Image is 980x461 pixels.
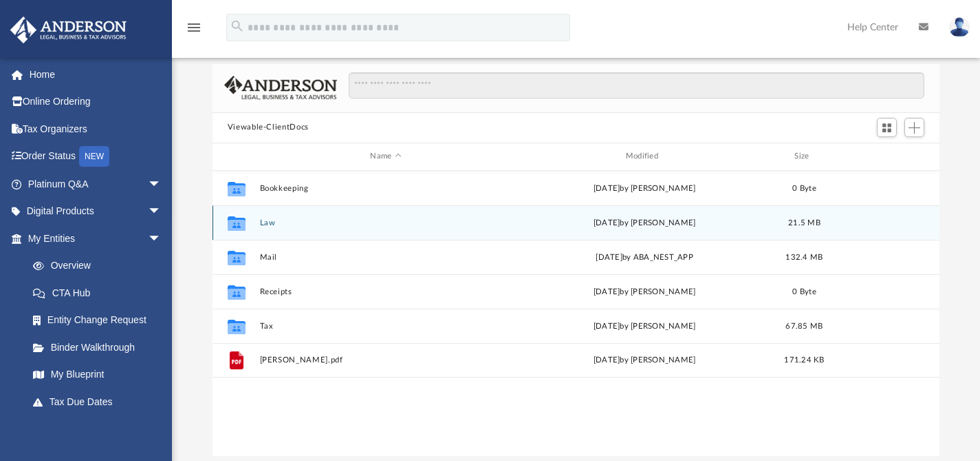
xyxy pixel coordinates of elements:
[186,19,202,36] i: menu
[19,334,182,361] a: Binder Walkthrough
[148,198,175,226] span: arrow_drop_down
[518,216,770,229] div: [DATE] by [PERSON_NAME]
[186,26,202,36] a: menu
[776,150,831,163] div: Size
[792,287,816,295] span: 0 Byte
[213,171,940,457] div: grid
[19,361,175,389] a: My Blueprint
[784,356,824,364] span: 171.24 KB
[518,182,770,194] div: [DATE] by [PERSON_NAME]
[10,88,182,116] a: Online Ordering
[19,252,182,280] a: Overview
[259,218,512,227] button: Law
[228,121,309,134] button: Viewable-ClientDocs
[10,170,182,198] a: Platinum Q&Aarrow_drop_down
[10,198,182,225] a: Digital Productsarrow_drop_down
[219,150,253,163] div: id
[838,150,934,163] div: id
[148,170,175,198] span: arrow_drop_down
[79,146,109,167] div: NEW
[788,218,820,226] span: 21.5 MB
[518,320,770,332] div: [DATE] by [PERSON_NAME]
[19,388,182,416] a: Tax Due Dates
[19,279,182,307] a: CTA Hub
[259,183,512,192] button: Bookkeeping
[518,150,771,163] div: Modified
[10,61,182,88] a: Home
[792,184,816,192] span: 0 Byte
[904,118,925,137] button: Add
[10,115,182,143] a: Tax Organizers
[148,225,175,253] span: arrow_drop_down
[877,118,897,137] button: Switch to Grid View
[259,252,512,261] button: Mail
[259,356,512,365] button: [PERSON_NAME].pdf
[259,150,512,163] div: Name
[19,307,182,334] a: Entity Change Request
[10,143,182,171] a: Order StatusNEW
[10,225,182,252] a: My Entitiesarrow_drop_down
[6,17,131,43] img: Anderson Advisors Platinum Portal
[259,321,512,330] button: Tax
[949,17,970,37] img: User Pic
[230,19,245,34] i: search
[518,285,770,298] div: [DATE] by [PERSON_NAME]
[518,354,770,367] div: [DATE] by [PERSON_NAME]
[349,72,924,99] input: Search files and folders
[259,287,512,296] button: Receipts
[785,253,823,260] span: 132.4 MB
[518,251,770,263] div: [DATE] by ABA_NEST_APP
[785,322,823,329] span: 67.85 MB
